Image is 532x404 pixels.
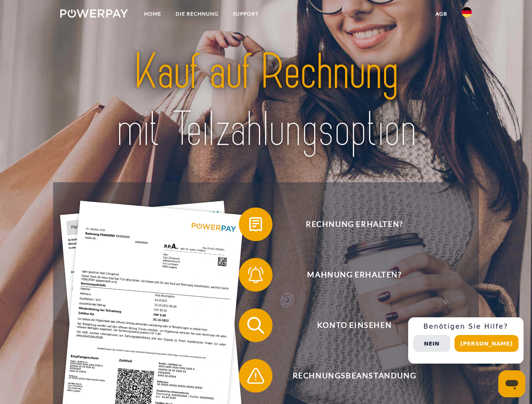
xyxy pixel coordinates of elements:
span: Rechnungsbeanstandung [251,359,457,393]
a: SUPPORT [226,6,266,21]
span: Rechnung erhalten? [251,207,457,241]
a: Home [137,6,168,21]
img: logo-powerpay-white.svg [60,9,128,18]
h3: Benötigen Sie Hilfe? [413,322,519,331]
button: Rechnung erhalten? [239,207,458,241]
a: agb [428,6,454,21]
iframe: Schaltfläche zum Öffnen des Messaging-Fensters [498,370,525,397]
img: qb_warning.svg [245,365,266,386]
button: Mahnung erhalten? [239,258,458,292]
span: Konto einsehen [251,308,457,342]
img: title-powerpay_de.svg [80,40,452,161]
a: DIE RECHNUNG [168,6,226,21]
button: Konto einsehen [239,308,458,342]
button: [PERSON_NAME] [454,335,519,352]
div: Schnellhilfe [408,317,524,364]
button: Rechnungsbeanstandung [239,359,458,393]
span: Mahnung erhalten? [251,258,457,292]
img: qb_search.svg [245,315,266,336]
img: qb_bill.svg [245,214,266,235]
img: de [462,7,472,17]
button: Nein [413,335,450,352]
img: qb_bell.svg [245,264,266,285]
